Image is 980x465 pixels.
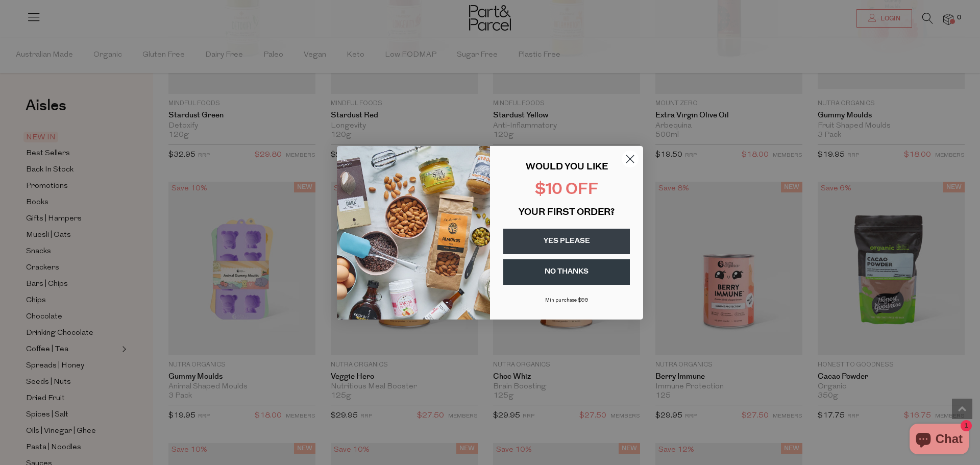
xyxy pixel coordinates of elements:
[545,298,589,303] span: Min purchase $99
[503,229,630,254] button: YES PLEASE
[519,208,615,217] span: YOUR FIRST ORDER?
[621,150,639,168] button: Close dialog
[906,424,972,457] inbox-online-store-chat: Shopify online store chat
[503,259,630,285] button: NO THANKS
[337,146,490,320] img: 43fba0fb-7538-40bc-babb-ffb1a4d097bc.jpeg
[526,163,608,172] span: WOULD YOU LIKE
[535,182,598,198] span: $10 OFF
